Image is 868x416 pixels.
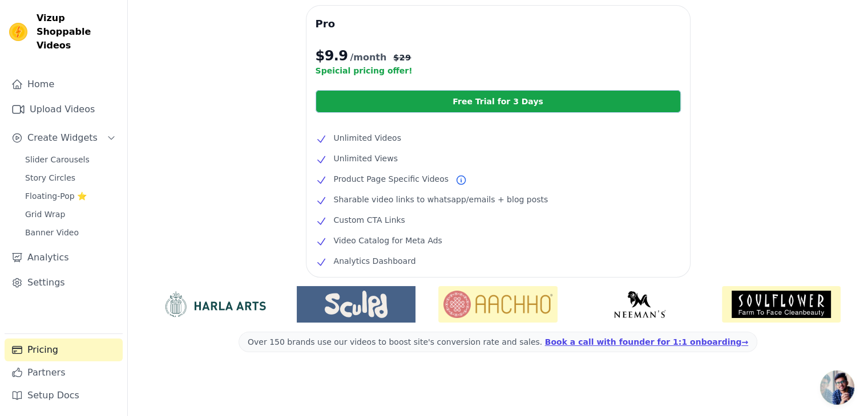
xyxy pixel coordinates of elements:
span: Vizup Shoppable Videos [37,11,118,52]
span: Slider Carousels [25,154,90,165]
a: Free Trial for 3 Days [316,90,681,113]
a: Slider Carousels [18,152,123,168]
span: /month [350,51,386,64]
h3: Pro [316,15,681,33]
a: Banner Video [18,225,123,240]
span: $ 9.9 [316,47,348,65]
span: Floating-Pop ⭐ [25,190,87,202]
a: Settings [5,271,123,294]
a: Upload Videos [5,98,123,121]
a: Floating-Pop ⭐ [18,188,123,204]
a: Grid Wrap [18,206,123,222]
img: HarlaArts [155,291,274,318]
span: Unlimited Videos [334,131,401,145]
li: Video Catalog for Meta Ads [316,234,681,247]
a: Pricing [5,338,123,361]
span: Grid Wrap [25,209,65,220]
img: Vizup [9,23,27,41]
img: Aachho [438,286,557,323]
span: $ 29 [393,52,411,63]
span: Product Page Specific Videos [334,172,449,186]
a: Home [5,73,123,96]
a: Story Circles [18,170,123,186]
span: Banner Video [25,227,79,238]
span: Create Widgets [27,131,98,145]
li: Custom CTA Links [316,213,681,227]
a: Partners [5,361,123,384]
img: Neeman's [580,291,699,318]
img: Sculpd US [297,291,415,318]
span: Unlimited Views [334,152,398,165]
p: Speicial pricing offer! [316,65,681,76]
span: Sharable video links to whatsapp/emails + blog posts [334,193,548,206]
button: Create Widgets [5,127,123,149]
img: Soulflower [722,286,841,323]
a: Setup Docs [5,384,123,407]
a: Analytics [5,246,123,269]
span: Story Circles [25,172,75,183]
div: Open chat [820,370,854,405]
a: Book a call with founder for 1:1 onboarding [545,337,748,346]
span: Analytics Dashboard [334,254,416,268]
